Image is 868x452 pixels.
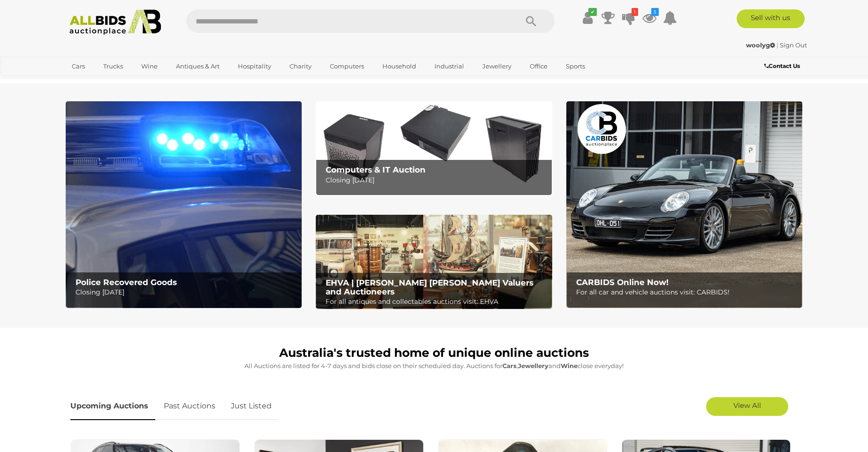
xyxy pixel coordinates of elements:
[97,59,129,74] a: Trucks
[66,74,145,90] a: [GEOGRAPHIC_DATA]
[524,59,554,74] a: Office
[283,59,318,74] a: Charity
[576,286,797,298] p: For all car and vehicle auctions visit: CARBIDS!
[764,62,800,69] b: Contact Us
[764,61,802,71] a: Contact Us
[316,101,552,196] img: Computers & IT Auction
[737,9,805,28] a: Sell with us
[746,41,775,49] strong: woolyg
[70,361,798,371] p: All Auctions are listed for 4-7 days and bids close on their scheduled day. Auctions for , and cl...
[566,101,802,308] a: CARBIDS Online Now! CARBIDS Online Now! For all car and vehicle auctions visit: CARBIDS!
[777,41,778,49] span: |
[66,101,302,308] a: Police Recovered Goods Police Recovered Goods Closing [DATE]
[326,296,547,308] p: For all antiques and collectables auctions visit: EHVA
[76,278,177,287] b: Police Recovered Goods
[580,9,594,26] a: ✔
[232,59,277,74] a: Hospitality
[576,278,669,287] b: CARBIDS Online Now!
[622,9,636,26] a: 1
[376,59,422,74] a: Household
[733,401,761,410] span: View All
[170,59,226,74] a: Antiques & Art
[66,101,302,308] img: Police Recovered Goods
[324,59,370,74] a: Computers
[561,362,578,369] strong: Wine
[157,392,222,420] a: Past Auctions
[632,8,638,16] i: 1
[224,392,279,420] a: Just Listed
[642,9,656,26] a: 5
[508,9,555,33] button: Search
[316,101,552,196] a: Computers & IT Auction Computers & IT Auction Closing [DATE]
[588,8,597,16] i: ✔
[135,59,164,74] a: Wine
[316,215,552,309] a: EHVA | Evans Hastings Valuers and Auctioneers EHVA | [PERSON_NAME] [PERSON_NAME] Valuers and Auct...
[64,9,166,35] img: Allbids.com.au
[503,362,517,369] strong: Cars
[780,41,807,49] a: Sign Out
[476,59,518,74] a: Jewellery
[76,286,297,298] p: Closing [DATE]
[326,165,426,174] b: Computers & IT Auction
[706,397,788,416] a: View All
[518,362,548,369] strong: Jewellery
[316,215,552,309] img: EHVA | Evans Hastings Valuers and Auctioneers
[566,101,802,308] img: CARBIDS Online Now!
[560,59,591,74] a: Sports
[70,347,798,360] h1: Australia's trusted home of unique online auctions
[326,174,547,186] p: Closing [DATE]
[651,8,659,16] i: 5
[66,59,91,74] a: Cars
[428,59,470,74] a: Industrial
[70,392,155,420] a: Upcoming Auctions
[746,41,777,49] a: woolyg
[326,278,533,296] b: EHVA | [PERSON_NAME] [PERSON_NAME] Valuers and Auctioneers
